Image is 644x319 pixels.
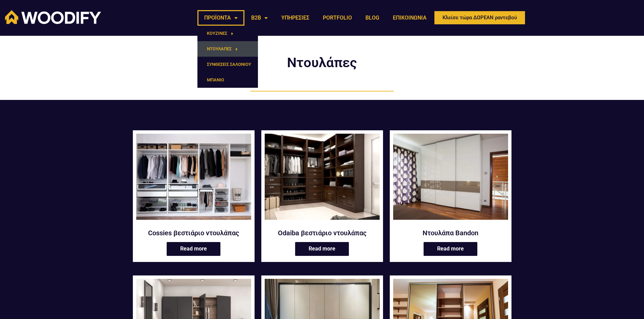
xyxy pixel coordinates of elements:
h2: Ντουλάπες [241,56,403,70]
a: PORTFOLIO [316,10,359,26]
a: ΠΡΟΪΟΝΤΑ [197,10,244,26]
a: Odaiba βεστιάριο ντουλάπας [265,229,380,237]
a: Κλείσε τώρα ΔΩΡΕΑΝ ραντεβού [433,10,526,25]
a: Ντουλάπα Bandon [393,229,508,237]
a: Cossies βεστιάριο ντουλάπας [136,229,251,237]
a: ΕΠΙΚΟΙΝΩΝΙΑ [386,10,433,26]
a: ΥΠΗΡΕΣΙΕΣ [275,10,316,26]
a: BLOG [359,10,386,26]
ul: ΠΡΟΪΟΝΤΑ [197,26,258,88]
a: Ντουλάπα Bandon [393,134,508,224]
span: Κλείσε τώρα ΔΩΡΕΑΝ ραντεβού [443,15,517,20]
a: ΜΠΑΝΙΟ [197,72,258,88]
a: Read more about “Ντουλάπα Bandon” [424,242,477,256]
img: Woodify [5,10,101,24]
a: ΚΟΥΖΙΝΕΣ [197,26,258,41]
a: Odaiba βεστιάριο ντουλάπας [265,134,380,224]
a: Read more about “Cossies βεστιάριο ντουλάπας” [167,242,220,256]
a: Cossies βεστιάριο ντουλάπας [136,134,251,224]
nav: Menu [197,10,433,26]
a: ΣΥΝΘΕΣΕΙΣ ΣΑΛΟΝΙΟΥ [197,57,258,72]
a: Read more about “Odaiba βεστιάριο ντουλάπας” [295,242,349,256]
a: ΝΤΟΥΛΑΠΕΣ [197,41,258,57]
a: B2B [244,10,275,26]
